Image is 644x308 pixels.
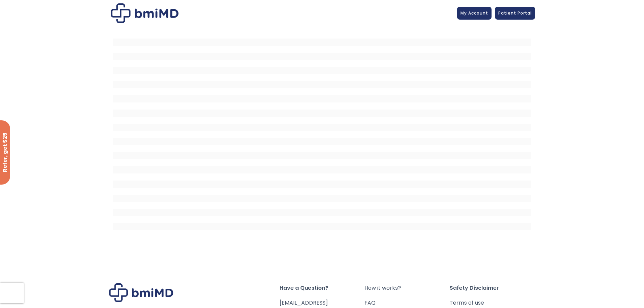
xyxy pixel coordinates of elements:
[364,283,450,293] a: How it works?
[460,10,488,16] span: My Account
[457,7,492,20] a: My Account
[109,283,173,302] img: Brand Logo
[450,283,535,293] span: Safety Disclaimer
[280,283,365,293] span: Have a Question?
[498,10,532,16] span: Patient Portal
[111,3,178,23] img: Patient Messaging Portal
[495,7,535,20] a: Patient Portal
[113,31,531,234] iframe: MDI Patient Messaging Portal
[450,298,535,308] a: Terms of use
[364,298,450,308] a: FAQ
